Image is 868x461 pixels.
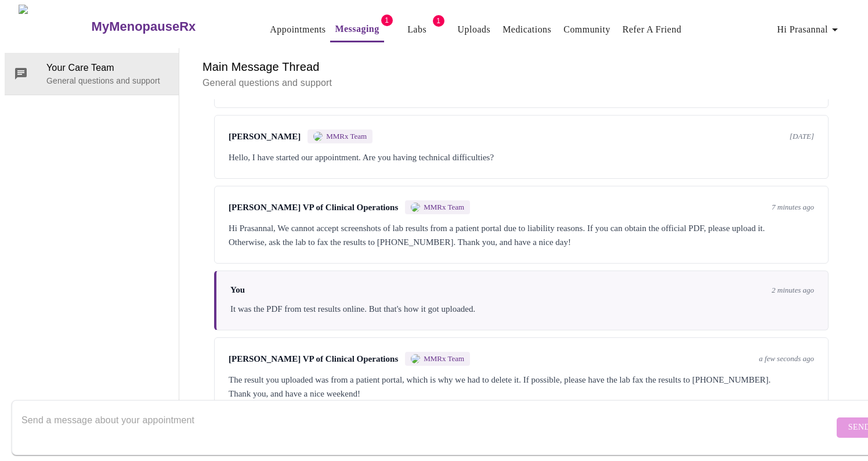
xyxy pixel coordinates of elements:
button: Messaging [330,17,384,42]
button: Appointments [265,18,330,41]
button: Uploads [453,18,496,41]
p: General questions and support [202,76,840,90]
span: [DATE] [790,132,814,141]
h6: Main Message Thread [202,57,840,76]
span: 1 [433,15,444,27]
button: Community [559,18,615,41]
span: 7 minutes ago [772,203,814,212]
span: Hi Prasannal [777,21,842,38]
div: It was the PDF from test results online. But that's how it got uploaded. [230,302,814,316]
div: Hello, I have started our appointment. Are you having technical difficulties? [229,150,814,164]
div: The result you uploaded was from a patient portal, which is why we had to delete it. If possible,... [229,373,814,401]
img: MMRX [313,132,323,141]
span: [PERSON_NAME] [229,132,301,142]
span: 1 [381,15,393,26]
button: Labs [399,18,436,41]
div: Hi Prasannal, We cannot accept screenshots of lab results from a patient portal due to liability ... [229,221,814,249]
span: MMRx Team [326,132,367,141]
p: General questions and support [46,75,169,87]
span: You [230,285,245,295]
span: [PERSON_NAME] VP of Clinical Operations [229,203,398,213]
img: MMRX [411,203,420,212]
div: Your Care TeamGeneral questions and support [5,53,179,95]
a: MyMenopauseRx [90,6,242,47]
a: Messaging [335,21,379,37]
img: MyMenopauseRx Logo [19,5,90,48]
a: Appointments [270,21,325,38]
span: MMRx Team [424,203,464,212]
a: Medications [502,21,551,38]
textarea: Send a message about your appointment [21,409,834,446]
a: Community [563,21,610,38]
span: [PERSON_NAME] VP of Clinical Operations [229,354,398,364]
button: Refer a Friend [618,18,686,41]
a: Refer a Friend [623,21,682,38]
span: 2 minutes ago [772,286,814,295]
span: MMRx Team [424,354,464,363]
img: MMRX [411,354,420,363]
span: Your Care Team [46,61,169,75]
button: Hi Prasannal [772,18,847,41]
a: Labs [407,21,426,38]
h3: MyMenopauseRx [92,19,196,34]
a: Uploads [458,21,491,38]
button: Medications [498,18,556,41]
span: a few seconds ago [759,354,814,363]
